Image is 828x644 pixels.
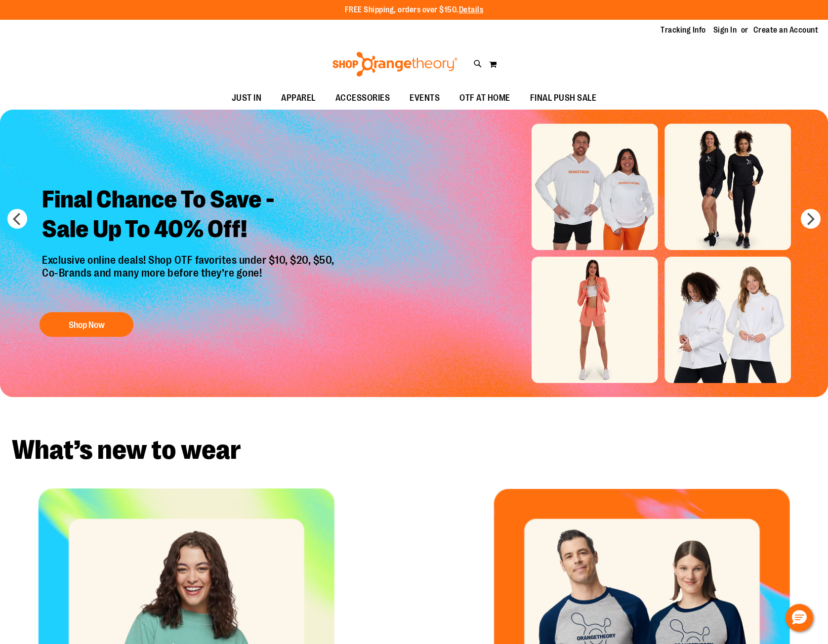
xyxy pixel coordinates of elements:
span: OTF AT HOME [459,87,510,109]
p: Exclusive online deals! Shop OTF favorites under $10, $20, $50, Co-Brands and many more before th... [35,254,344,302]
a: Create an Account [753,25,819,36]
span: EVENTS [410,87,440,109]
a: Sign In [713,25,737,36]
a: Tracking Info [661,25,706,36]
span: FINAL PUSH SALE [530,87,597,109]
button: next [801,209,821,229]
button: Shop Now [40,312,133,337]
a: OTF AT HOME [450,87,520,110]
p: FREE Shipping, orders over $150. [345,4,484,16]
h2: Final Chance To Save - Sale Up To 40% Off! [35,177,344,254]
a: FINAL PUSH SALE [520,87,607,110]
a: JUST IN [222,87,272,110]
a: ACCESSORIES [326,87,400,110]
a: Details [459,5,484,14]
span: ACCESSORIES [335,87,390,109]
button: Hello, have a question? Let’s chat. [786,604,813,632]
img: Shop Orangetheory [331,52,459,77]
button: prev [7,209,27,229]
a: EVENTS [400,87,450,110]
span: JUST IN [232,87,262,109]
h2: What’s new to wear [12,437,816,464]
span: APPAREL [281,87,316,109]
a: Final Chance To Save -Sale Up To 40% Off! Exclusive online deals! Shop OTF favorites under $10, $... [35,177,344,342]
a: APPAREL [271,87,326,110]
